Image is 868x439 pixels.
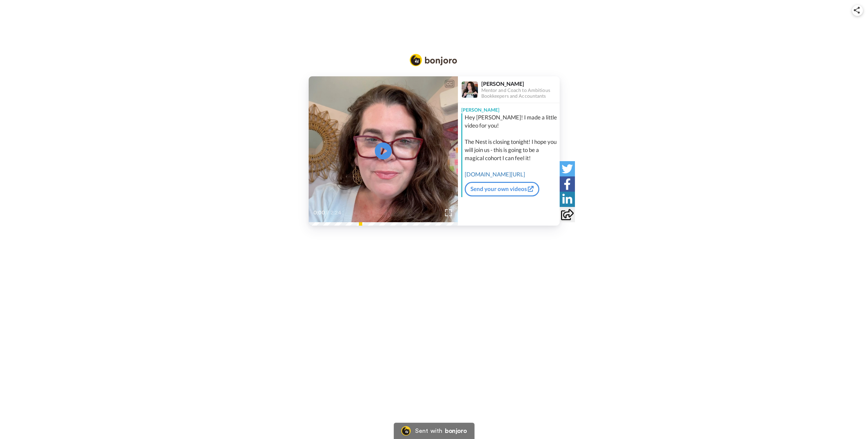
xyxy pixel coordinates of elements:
[465,113,558,178] div: Hey [PERSON_NAME]! I made a little video for you! The Nest is closing tonight! I hope you will jo...
[462,81,478,98] img: Profile Image
[465,182,539,196] a: Send your own videos
[445,80,454,87] div: CC
[854,7,860,14] img: ic_share.svg
[313,209,325,217] span: 0:00
[458,103,560,113] div: [PERSON_NAME]
[410,54,457,66] img: Bonjoro Logo
[465,171,525,178] a: [DOMAIN_NAME][URL]
[327,209,329,217] span: /
[481,88,559,99] div: Mentor and Coach to Ambitious Bookkeepers and Accountants
[481,80,559,87] div: [PERSON_NAME]
[445,209,452,216] img: Full screen
[330,209,342,217] span: 2:24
